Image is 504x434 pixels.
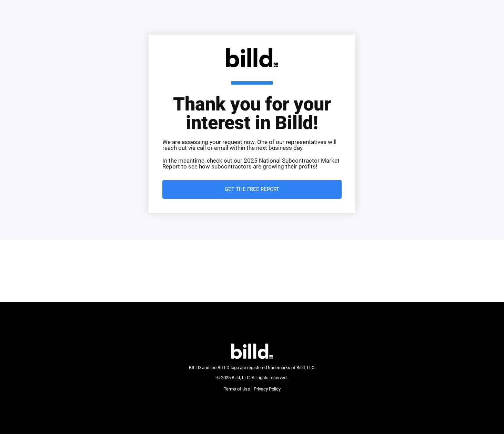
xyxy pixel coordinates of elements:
[162,158,342,170] p: In the meantime, check out our 2025 National Subcontractor Market Report to see how subcontractor...
[254,386,281,393] a: Privacy Policy
[224,386,250,393] a: Terms of Use
[224,386,281,393] nav: Menu
[189,365,315,380] span: BILLD and the BILLD logo are registered trademarks of Billd, LLC. © 2025 Billd, LLC. All rights r...
[162,139,342,151] p: We are assessing your request now. One of our representatives will reach out via call or email wi...
[162,180,342,199] a: Get the Free Report
[162,81,342,132] h1: Thank you for your interest in Billd!
[225,187,279,192] span: Get the Free Report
